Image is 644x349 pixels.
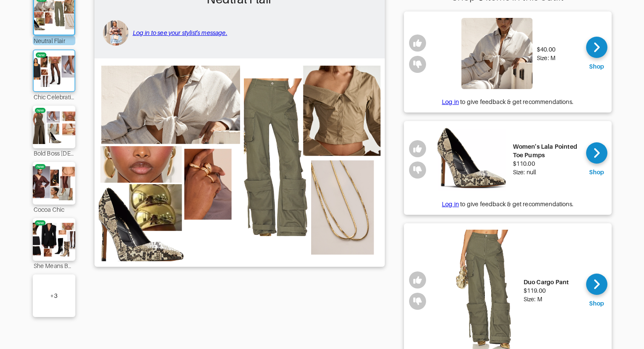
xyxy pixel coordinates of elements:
[438,127,509,191] img: Women's Lala Pointed Toe Pumps
[586,274,607,308] a: Shop
[33,36,75,45] div: Neutral Flair
[99,63,381,261] img: Outfit Neutral Flair
[103,20,129,46] img: avatar
[404,200,612,208] div: to give feedback & get recommendations.
[50,291,57,300] div: + 3
[33,205,75,214] div: Cocoa Chic
[33,148,75,158] div: Bold Boss [DEMOGRAPHIC_DATA]
[30,166,78,200] img: Outfit Cocoa Chic
[133,29,227,36] a: Log in to see your stylist's message.
[513,168,580,176] div: Size: null
[442,201,459,208] a: Log in
[33,92,75,101] div: Chic Celebration
[537,45,555,54] div: $40.00
[586,142,607,176] a: Shop
[524,278,569,286] div: Duo Cargo Pant
[586,37,607,71] a: Shop
[404,98,612,106] div: to give feedback & get recommendations.
[524,295,569,303] div: Size: M
[461,18,532,89] img: 9DFFrUKZM36up7j1jGyLMZzr
[37,52,45,58] div: new
[589,299,604,308] div: Shop
[537,54,555,62] div: Size: M
[33,261,75,270] div: She Means Business
[524,286,569,295] div: $119.00
[589,168,604,176] div: Shop
[30,222,78,257] img: Outfit She Means Business
[37,220,44,225] div: new
[513,142,580,159] div: Women's Lala Pointed Toe Pumps
[513,159,580,168] div: $110.00
[442,98,459,105] a: Log in
[589,62,604,71] div: Shop
[37,164,44,169] div: new
[30,110,78,144] img: Outfit Bold Boss Lady
[31,55,77,87] img: Outfit Chic Celebration
[37,108,44,113] div: new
